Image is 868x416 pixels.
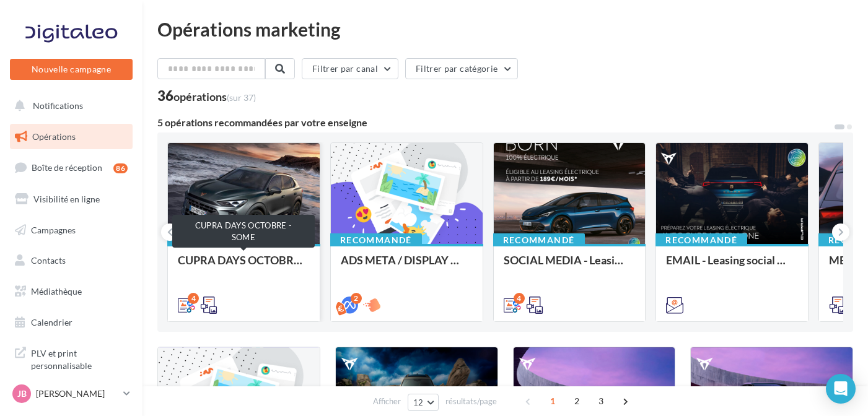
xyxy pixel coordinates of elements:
a: Campagnes [7,217,135,243]
div: opérations [173,91,256,102]
span: 3 [591,391,611,411]
span: Visibilité en ligne [33,194,100,204]
span: JB [17,388,27,400]
a: Calendrier [7,310,135,336]
span: 2 [567,391,587,411]
div: 4 [514,293,525,304]
span: Afficher [373,396,401,407]
a: Visibilité en ligne [7,186,135,212]
p: [PERSON_NAME] [36,388,118,400]
span: Calendrier [31,317,72,327]
span: résultats/page [445,396,497,407]
a: JB [PERSON_NAME] [10,382,133,405]
span: Notifications [33,100,83,111]
a: PLV et print personnalisable [7,340,135,376]
div: EMAIL - Leasing social électrique - CUPRA Born One [666,254,798,279]
div: ADS META / DISPLAY CUPRA DAYS Septembre 2025 [341,254,473,279]
div: Open Intercom Messenger [826,374,856,404]
div: Recommandé [330,233,422,247]
span: (sur 37) [227,92,256,103]
button: 12 [408,394,439,411]
div: CUPRA DAYS OCTOBRE - SOME [172,215,315,248]
a: Médiathèque [7,279,135,305]
div: 5 opérations recommandées par votre enseigne [157,118,833,128]
a: Contacts [7,248,135,274]
div: SOCIAL MEDIA - Leasing social électrique - CUPRA Born [504,254,636,279]
button: Notifications [7,93,130,119]
div: 86 [113,163,128,173]
span: Opérations [32,131,76,142]
div: 36 [157,89,256,103]
div: 2 [351,293,362,304]
span: 12 [413,397,424,407]
div: Opérations marketing [157,20,853,38]
span: Boîte de réception [32,162,102,173]
span: 1 [543,391,563,411]
div: Recommandé [655,233,747,247]
span: Campagnes [31,224,76,235]
button: Filtrer par canal [302,58,398,79]
div: Recommandé [493,233,585,247]
a: Boîte de réception86 [7,154,135,181]
span: PLV et print personnalisable [31,345,128,371]
span: Contacts [31,255,66,266]
span: Médiathèque [31,286,82,297]
a: Opérations [7,124,135,150]
button: Nouvelle campagne [10,59,133,80]
div: 4 [188,293,199,304]
button: Filtrer par catégorie [405,58,518,79]
div: CUPRA DAYS OCTOBRE - SOME [178,254,310,279]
